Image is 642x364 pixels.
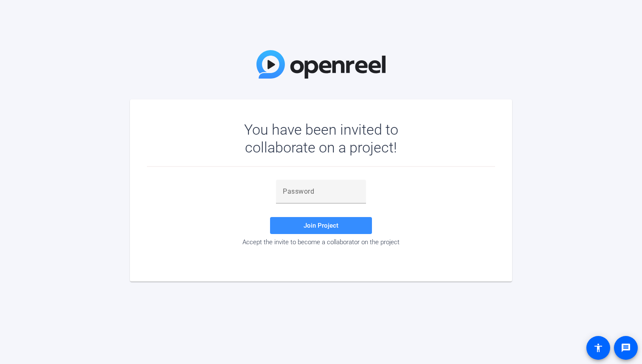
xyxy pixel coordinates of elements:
[220,121,423,156] div: You have been invited to collaborate on a project!
[283,186,359,197] input: Password
[593,343,603,353] mat-icon: accessibility
[270,217,372,234] button: Join Project
[256,50,386,79] img: OpenReel Logo
[304,222,338,229] span: Join Project
[147,238,495,246] div: Accept the invite to become a collaborator on the project
[621,343,631,353] mat-icon: message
